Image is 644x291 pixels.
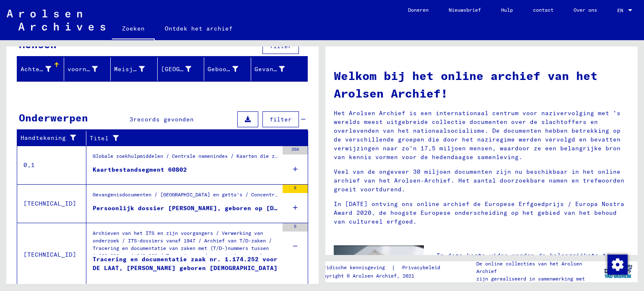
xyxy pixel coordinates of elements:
font: records gevonden [133,116,194,123]
font: 0,1 [23,161,35,169]
div: Wijzigingstoestemming [607,254,627,274]
font: [GEOGRAPHIC_DATA] [161,65,225,73]
font: In [DATE] ontving ons online archief de Europese Erfgoedprijs / Europa Nostra Award 2020, de hoog... [334,200,624,225]
div: voornaam [68,62,111,76]
img: Wijzigingstoestemming [608,255,628,275]
font: 5 [294,224,296,229]
font: voornaam [68,65,98,73]
font: Doneren [408,7,428,13]
font: Meisjesnaam [114,65,156,73]
font: Achternaam [21,65,58,73]
font: Hulp [501,7,513,13]
mat-header-cell: Meisjesnaam [111,57,158,81]
mat-header-cell: Gevangene # [251,57,308,81]
font: Mensen [19,38,57,51]
font: filter [270,116,292,123]
font: Privacybeleid [402,264,440,270]
font: filter [270,42,292,50]
font: 350 [291,147,299,152]
div: Gevangene # [254,62,298,76]
font: Veel van de ongeveer 30 miljoen documenten zijn nu beschikbaar in het online archief van het Arol... [334,168,624,193]
font: Over ons [574,7,597,13]
div: Handtekening [21,131,86,145]
font: Nieuwsbrief [449,7,481,13]
a: Privacybeleid [395,263,450,272]
font: Geboortedatum [208,65,257,73]
img: Arolsen_neg.svg [7,10,105,31]
font: contact [533,7,553,13]
font: Gevangene # [254,65,296,73]
font: Copyright © Arolsen Archief, 2021 [317,273,414,279]
font: Handtekening [21,134,66,142]
a: Juridische kennisgeving [317,263,392,272]
font: | [392,264,395,271]
font: [TECHNICAL_ID] [23,200,76,207]
font: Het Arolsen Archief is een internationaal centrum voor nazivervolging met 's werelds meest uitgeb... [334,109,621,161]
font: Tracering en documentatie zaak nr. 1.174.252 voor DE LAAT, [PERSON_NAME] geboren [DEMOGRAPHIC_DATA] [93,255,278,272]
mat-header-cell: voornaam [64,57,111,81]
mat-header-cell: Geboortedatum [204,57,251,81]
font: Titel [90,134,109,142]
font: [TECHNICAL_ID] [23,251,76,258]
div: Titel [90,131,298,145]
font: Onderwerpen [19,111,88,124]
a: Ontdek het archief [155,18,243,39]
div: Meisjesnaam [114,62,157,76]
a: Zoeken [112,18,155,40]
font: Zoeken [122,25,145,32]
font: Globale zoekhulpmiddelen / Centrale namenindex / Kaarten die zijn gescand tijdens de eerste opeen... [93,153,621,159]
font: Welkom bij het online archief van het Arolsen Archief! [334,68,597,100]
font: Kaartbestandsegment 60802 [93,166,187,173]
font: Archieven van het ITS en zijn voorgangers / Verwerking van onderzoek / ITS-dossiers vanaf 1947 / ... [93,230,272,266]
mat-header-cell: Achternaam [17,57,64,81]
mat-header-cell: Geboorteplaats [158,57,205,81]
button: filter [262,111,299,127]
font: zijn gerealiseerd in samenwerking met [476,276,585,282]
font: 3 [130,116,133,123]
div: Achternaam [21,62,64,76]
font: Persoonlijk dossier [PERSON_NAME], geboren op [DEMOGRAPHIC_DATA] [93,204,334,212]
font: Ontdek het archief [165,25,233,32]
img: yv_logo.png [602,261,634,282]
font: Juridische kennisgeving [317,264,385,270]
font: 8 [294,185,296,191]
font: In deze korte video worden de belangrijkste tips voor het zoeken in het Online Archief besproken. [436,252,618,268]
div: Geboortedatum [208,62,251,76]
font: EN [617,7,623,13]
div: [GEOGRAPHIC_DATA] [161,62,204,76]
